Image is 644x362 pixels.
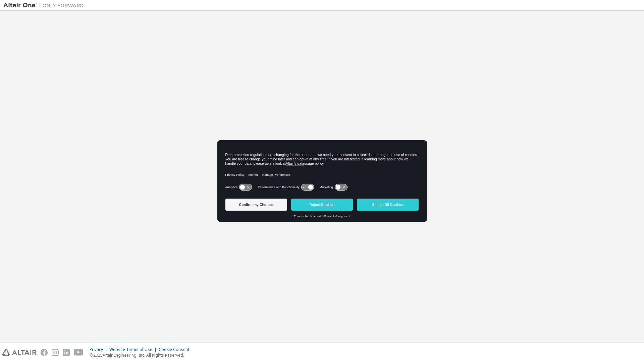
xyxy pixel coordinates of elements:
img: youtube.svg [74,349,84,356]
div: Cookie Consent [159,347,193,352]
img: altair_logo.svg [2,349,37,356]
img: instagram.svg [52,349,59,356]
img: linkedin.svg [63,349,70,356]
div: Privacy [90,347,109,352]
img: facebook.svg [41,349,48,356]
div: Website Terms of Use [109,347,159,352]
img: Altair One [3,2,87,9]
p: © 2025 Altair Engineering, Inc. All Rights Reserved. [90,352,193,358]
